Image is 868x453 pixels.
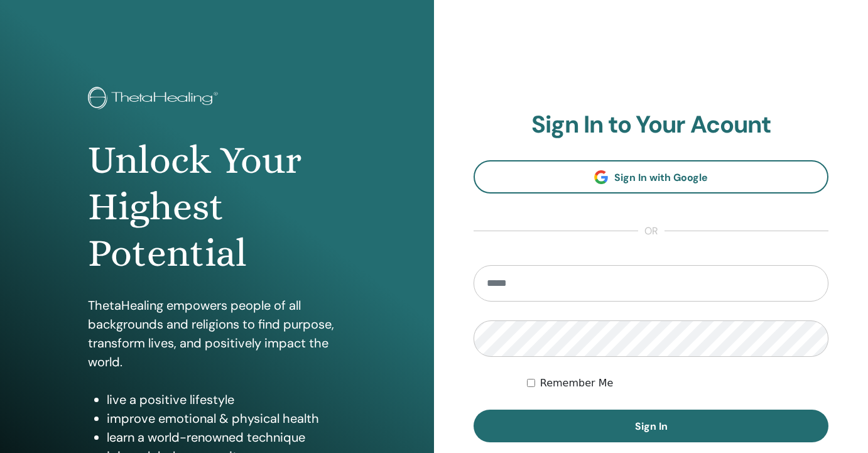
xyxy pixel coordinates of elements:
[474,111,828,139] h2: Sign In to Your Acount
[614,171,708,184] span: Sign In with Google
[527,376,828,391] div: Keep me authenticated indefinitely or until I manually logout
[88,137,346,277] h1: Unlock Your Highest Potential
[107,390,346,409] li: live a positive lifestyle
[107,409,346,428] li: improve emotional & physical health
[474,160,828,194] a: Sign In with Google
[638,224,665,239] span: or
[88,296,346,371] p: ThetaHealing empowers people of all backgrounds and religions to find purpose, transform lives, a...
[635,420,668,433] span: Sign In
[540,376,614,391] label: Remember Me
[474,410,828,442] button: Sign In
[107,428,346,447] li: learn a world-renowned technique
